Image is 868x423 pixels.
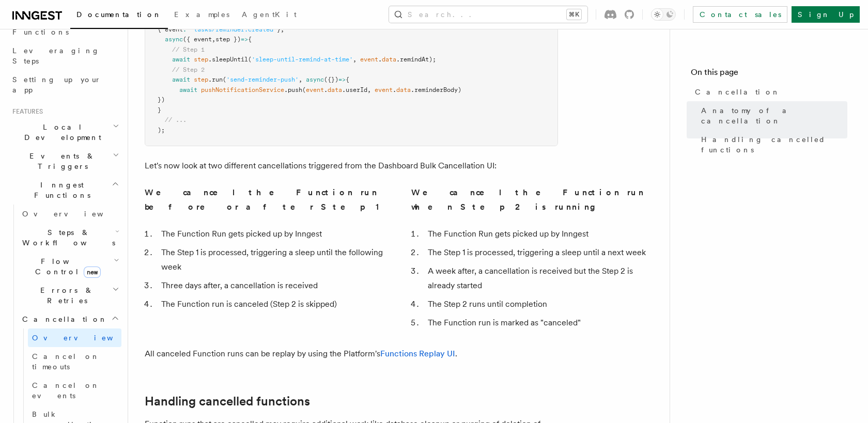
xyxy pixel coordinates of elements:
[84,267,101,278] span: new
[158,297,386,311] li: The Function run is canceled (Step 2 is skipped)
[70,3,168,29] a: Documentation
[18,281,121,310] button: Errors & Retries
[380,349,455,358] a: Functions Replay UI
[697,101,847,130] a: Anatomy of a cancellation
[18,285,112,306] span: Errors & Retries
[158,127,165,134] span: );
[223,76,226,83] span: (
[411,187,644,212] strong: We cancel the Function run when Step 2 is running
[165,116,187,123] span: // ...
[158,245,386,274] li: The Step 1 is processed, triggering a sleep until the following week
[158,26,183,33] span: { event
[76,10,162,19] span: Documentation
[248,36,252,43] span: {
[8,180,112,200] span: Inngest Functions
[338,76,346,83] span: =>
[701,105,847,126] span: Anatomy of a cancellation
[393,86,396,93] span: .
[22,210,129,218] span: Overview
[208,56,248,63] span: .sleepUntil
[12,75,101,94] span: Setting up your app
[425,316,653,330] li: The Function run is marked as "canceled"
[306,86,324,93] span: event
[277,26,281,33] span: }
[299,76,302,83] span: ,
[324,86,328,93] span: .
[695,87,780,97] span: Cancellation
[172,76,190,83] span: await
[281,26,284,33] span: ,
[18,223,121,252] button: Steps & Workflows
[425,245,653,260] li: The Step 1 is processed, triggering a sleep until a next week
[701,134,847,155] span: Handling cancelled functions
[360,56,378,63] span: event
[567,9,581,20] kbd: ⌘K
[241,36,248,43] span: =>
[190,26,277,33] span: "tasks/reminder.created"
[158,227,386,241] li: The Function Run gets picked up by Inngest
[32,334,138,342] span: Overview
[353,56,357,63] span: ,
[389,6,587,23] button: Search...⌘K
[32,352,100,371] span: Cancel on timeouts
[8,41,121,70] a: Leveraging Steps
[208,76,223,83] span: .run
[18,252,121,281] button: Flow Controlnew
[248,56,252,63] span: (
[194,76,208,83] span: step
[145,394,310,409] a: Handling cancelled functions
[158,106,161,114] span: }
[691,66,847,83] h4: On this page
[382,56,396,63] span: data
[8,151,113,171] span: Events & Triggers
[425,264,653,293] li: A week after, a cancellation is received but the Step 2 is already started
[236,3,303,28] a: AgentKit
[28,376,121,405] a: Cancel on events
[18,227,115,248] span: Steps & Workflows
[145,159,558,173] p: Let's now look at two different cancellations triggered from the Dashboard Bulk Cancellation UI:
[212,36,215,43] span: ,
[8,118,121,147] button: Local Development
[691,83,847,101] a: Cancellation
[425,297,653,311] li: The Step 2 runs until completion
[342,86,367,93] span: .userId
[425,227,653,241] li: The Function Run gets picked up by Inngest
[158,96,165,103] span: })
[411,86,461,93] span: .reminderBody)
[697,130,847,159] a: Handling cancelled functions
[792,6,860,23] a: Sign Up
[183,26,187,33] span: :
[284,86,302,93] span: .push
[215,36,241,43] span: step })
[18,256,114,277] span: Flow Control
[378,56,382,63] span: .
[8,70,121,99] a: Setting up your app
[165,36,183,43] span: async
[375,86,393,93] span: event
[168,3,236,28] a: Examples
[651,8,676,21] button: Toggle dark mode
[28,347,121,376] a: Cancel on timeouts
[18,310,121,328] button: Cancellation
[194,56,208,63] span: step
[12,46,100,65] span: Leveraging Steps
[367,86,371,93] span: ,
[32,381,100,400] span: Cancel on events
[145,187,380,212] strong: We cancel the Function run before or after Step 1
[201,86,284,93] span: pushNotificationService
[8,107,43,116] span: Features
[8,122,113,143] span: Local Development
[28,328,121,347] a: Overview
[8,176,121,205] button: Inngest Functions
[328,86,342,93] span: data
[18,314,107,324] span: Cancellation
[18,205,121,223] a: Overview
[8,147,121,176] button: Events & Triggers
[346,76,349,83] span: {
[183,36,212,43] span: ({ event
[242,10,297,19] span: AgentKit
[693,6,787,23] a: Contact sales
[302,86,306,93] span: (
[172,66,205,73] span: // Step 2
[252,56,353,63] span: 'sleep-until-remind-at-time'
